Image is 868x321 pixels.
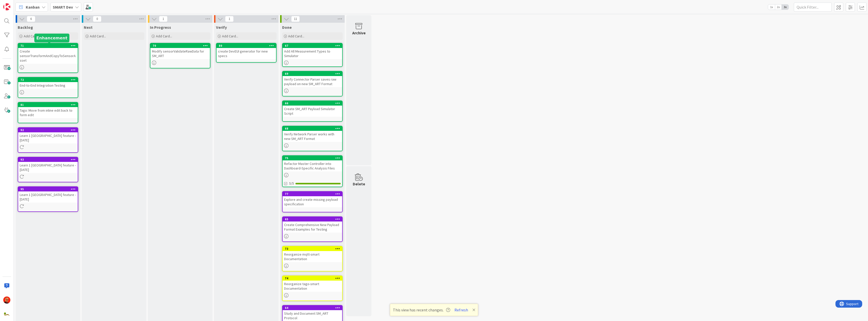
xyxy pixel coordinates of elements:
div: 71Create sensorTransformAndCopyToSensorAsset [18,43,78,64]
span: Add Card... [156,34,172,38]
img: Visit kanbanzone.com [3,3,10,10]
div: 93Learn 1 [GEOGRAPHIC_DATA] feature - [DATE] [18,157,78,173]
div: 92Learn 1 [GEOGRAPHIC_DATA] feature - [DATE] [18,128,78,143]
div: 95 [18,187,78,191]
span: Add Card... [222,34,238,38]
span: 3x [782,5,789,10]
div: 92 [20,128,78,132]
span: Kanban [26,4,40,10]
div: 80 [216,43,276,48]
div: 71 [20,44,78,47]
span: Backlog [18,25,33,30]
div: 77Explore and create missing payload specification [283,192,342,207]
div: Reorganize tago-smart Documentation [283,281,342,292]
div: 70 [153,44,210,47]
span: 0 [93,16,101,22]
span: 1x [768,5,775,10]
div: Create sensorTransformAndCopyToSensorAsset [18,48,78,64]
div: 80create DevEUI generator for new specs [216,43,276,59]
span: 5/5 [289,181,294,186]
div: Learn 1 [GEOGRAPHIC_DATA] feature - [DATE] [18,191,78,203]
div: Verify Network Parser works with new SM_ART Format [283,131,342,142]
div: 77 [283,192,342,196]
div: 75 [283,156,342,160]
span: This view has recent changes. [393,307,450,313]
div: Refactor Master Controller into Dashboard-Specific Analysis Files [283,160,342,171]
div: Verify Connector Parser saves raw payload on new SM_ART Format [283,76,342,87]
div: 67Add All Measurement Types to Simulator [283,43,342,59]
div: 69Verify Connector Parser saves raw payload on new SM_ART Format [283,71,342,87]
span: Next [84,25,93,30]
div: 65 [283,217,342,221]
div: 66 [283,101,342,106]
div: Learn 1 [GEOGRAPHIC_DATA] feature - [DATE] [18,132,78,143]
div: 67 [283,43,342,48]
div: Modify sensorValidateRawData for SM_ART [150,48,210,59]
b: SMART Dev [53,5,73,10]
div: Learn 1 [GEOGRAPHIC_DATA] feature - [DATE] [18,162,78,173]
div: 68 [283,126,342,131]
div: 92 [18,128,78,132]
div: 68 [285,127,342,130]
div: Add All Measurement Types to Simulator [283,48,342,59]
span: Done [282,25,292,30]
div: 64 [285,306,342,310]
div: End-to-End Integration Testing [18,82,78,89]
div: Tago: Move from inline edit back to form edit [18,107,78,118]
div: Delete [353,181,365,187]
div: Explore and create missing payload specification [283,196,342,207]
div: 75Refactor Master Controller into Dashboard-Specific Analysis Files [283,156,342,171]
div: Archive [352,30,366,36]
div: 71 [18,43,78,48]
div: 81Tago: Move from inline edit back to form edit [18,103,78,118]
div: 69 [285,72,342,76]
span: Add Card... [288,34,304,38]
h5: Enhancement [36,36,67,40]
div: Create Comprehensive New Payload Format Examples for Testing [283,221,342,233]
div: 65Create Comprehensive New Payload Format Examples for Testing [283,217,342,233]
div: 93 [20,158,78,161]
span: 1 [225,16,234,22]
div: 74 [283,276,342,281]
div: 81 [20,103,78,107]
span: Verify [216,25,227,30]
button: Refresh [453,307,470,313]
div: 72 [18,78,78,82]
span: 11 [291,16,300,22]
div: 73 [283,246,342,251]
div: Create SM_ART Payload Simulator Script [283,106,342,117]
div: 70Modify sensorValidateRawData for SM_ART [150,43,210,59]
span: 6 [27,16,35,22]
div: create DevEUI generator for new specs [216,48,276,59]
div: 75 [285,156,342,160]
div: 77 [285,192,342,196]
div: 81 [18,103,78,107]
img: avatar [3,311,10,318]
span: Support [11,1,23,7]
div: 93 [18,157,78,162]
div: 65 [285,217,342,221]
span: Add Card... [24,34,40,38]
input: Quick Filter... [794,3,832,12]
div: 67 [285,44,342,47]
div: 73Reorganize mqtt-smart Documentation [283,246,342,262]
div: 72End-to-End Integration Testing [18,78,78,89]
div: 95Learn 1 [GEOGRAPHIC_DATA] feature - [DATE] [18,187,78,203]
span: 1 [159,16,168,22]
div: 68Verify Network Parser works with new SM_ART Format [283,126,342,142]
div: 64 [283,306,342,310]
div: 80 [219,44,276,47]
div: 66Create SM_ART Payload Simulator Script [283,101,342,117]
div: 69 [283,71,342,76]
div: 95 [20,187,78,191]
span: Add Card... [90,34,106,38]
img: CP [3,297,10,304]
div: 72 [20,78,78,82]
div: 73 [285,247,342,251]
div: 74 [285,277,342,280]
div: Reorganize mqtt-smart Documentation [283,251,342,262]
div: 74Reorganize tago-smart Documentation [283,276,342,292]
div: 66 [285,102,342,105]
span: 2x [775,5,782,10]
span: In Progress [150,25,171,30]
